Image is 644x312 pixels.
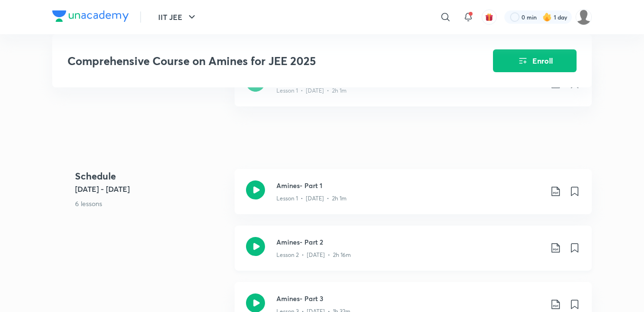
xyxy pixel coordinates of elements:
[75,169,227,183] h4: Schedule
[52,10,129,22] img: Company Logo
[276,293,542,303] h3: Amines- Part 3
[52,10,129,24] a: Company Logo
[276,194,347,203] p: Lesson 1 • [DATE] • 2h 1m
[75,199,227,208] p: 6 lessons
[482,9,497,25] button: avatar
[152,8,203,27] button: IIT JEE
[235,226,592,282] a: Amines- Part 2Lesson 2 • [DATE] • 2h 16m
[276,86,347,95] p: Lesson 1 • [DATE] • 2h 1m
[485,13,493,21] img: avatar
[276,251,351,259] p: Lesson 2 • [DATE] • 2h 16m
[542,12,552,22] img: streak
[576,9,592,25] img: kavin Goswami
[235,61,592,118] a: Amines- Part 1Lesson 1 • [DATE] • 2h 1m
[276,237,542,247] h3: Amines- Part 2
[75,183,227,195] h5: [DATE] - [DATE]
[276,180,542,190] h3: Amines- Part 1
[67,54,439,68] h3: Comprehensive Course on Amines for JEE 2025
[235,169,592,226] a: Amines- Part 1Lesson 1 • [DATE] • 2h 1m
[493,49,577,72] button: Enroll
